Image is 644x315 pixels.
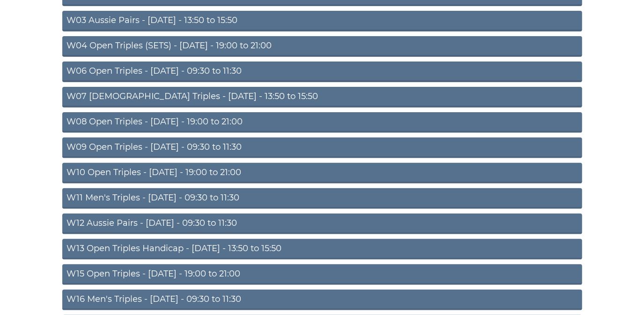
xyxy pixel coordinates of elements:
[62,112,582,133] a: W08 Open Triples - [DATE] - 19:00 to 21:00
[62,239,582,260] a: W13 Open Triples Handicap - [DATE] - 13:50 to 15:50
[62,36,582,57] a: W04 Open Triples (SETS) - [DATE] - 19:00 to 21:00
[62,290,582,310] a: W16 Men's Triples - [DATE] - 09:30 to 11:30
[62,188,582,209] a: W11 Men's Triples - [DATE] - 09:30 to 11:30
[62,61,582,82] a: W06 Open Triples - [DATE] - 09:30 to 11:30
[62,11,582,31] a: W03 Aussie Pairs - [DATE] - 13:50 to 15:50
[62,264,582,285] a: W15 Open Triples - [DATE] - 19:00 to 21:00
[62,138,582,158] a: W09 Open Triples - [DATE] - 09:30 to 11:30
[62,87,582,108] a: W07 [DEMOGRAPHIC_DATA] Triples - [DATE] - 13:50 to 15:50
[62,163,582,184] a: W10 Open Triples - [DATE] - 19:00 to 21:00
[62,214,582,234] a: W12 Aussie Pairs - [DATE] - 09:30 to 11:30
